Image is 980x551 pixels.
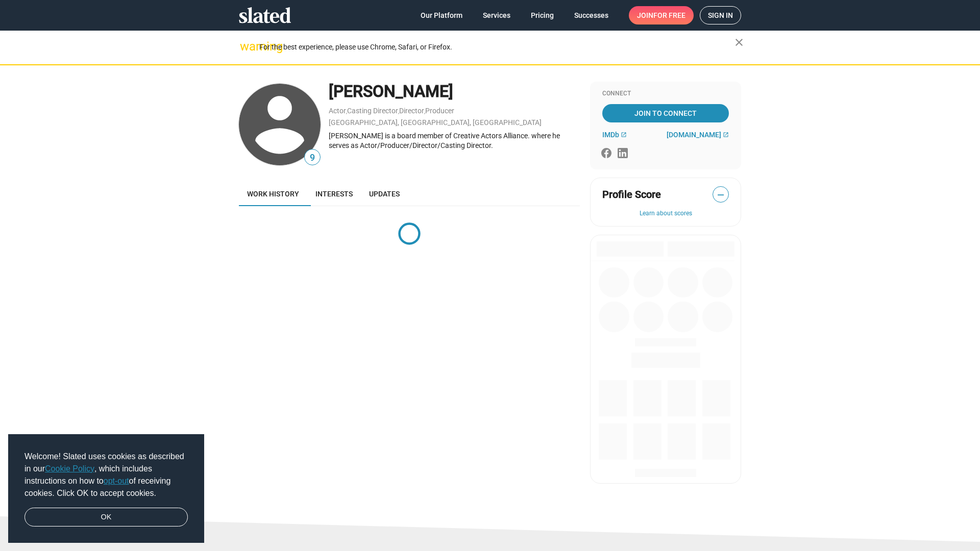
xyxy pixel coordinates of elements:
span: Work history [247,190,299,198]
span: Welcome! Slated uses cookies as described in our , which includes instructions on how to of recei... [24,450,188,499]
a: Our Platform [412,6,471,24]
div: For the best experience, please use Chrome, Safari, or Firefox. [259,40,735,54]
span: Profile Score [602,188,661,202]
a: Pricing [523,6,562,24]
span: Services [483,6,510,24]
span: Updates [369,190,400,198]
span: 9 [305,151,320,165]
mat-icon: open_in_new [723,132,729,138]
a: dismiss cookie message [24,508,188,527]
a: opt-out [104,477,129,485]
a: Services [475,6,519,24]
mat-icon: open_in_new [621,132,627,138]
a: Actor [329,107,346,115]
a: Work history [239,182,307,206]
a: Joinfor free [629,6,694,24]
mat-icon: close [733,36,745,48]
div: [PERSON_NAME] is a board member of Creative Actors Alliance. where he serves as Actor/Producer/Di... [329,131,580,150]
span: Join [637,6,685,24]
mat-icon: warning [240,40,252,53]
span: , [398,109,399,114]
a: Updates [361,182,408,206]
span: Sign in [708,7,733,24]
div: Connect [602,90,729,98]
a: Successes [566,6,617,24]
span: Interests [315,190,353,198]
span: Pricing [531,6,554,24]
span: IMDb [602,131,619,139]
a: Join To Connect [602,104,729,122]
span: [DOMAIN_NAME] [667,131,721,139]
a: Cookie Policy [45,464,94,473]
a: Casting Director [347,107,398,115]
span: , [424,109,425,114]
a: Producer [425,107,454,115]
a: [DOMAIN_NAME] [667,131,729,139]
span: Successes [574,6,608,24]
a: IMDb [602,131,627,139]
div: [PERSON_NAME] [329,81,580,103]
a: Interests [307,182,361,206]
button: Learn about scores [602,210,729,218]
a: [GEOGRAPHIC_DATA], [GEOGRAPHIC_DATA], [GEOGRAPHIC_DATA] [329,118,542,127]
span: Join To Connect [604,104,727,122]
div: cookieconsent [8,434,204,543]
span: Our Platform [421,6,462,24]
a: Director [399,107,424,115]
span: for free [653,6,685,24]
span: — [713,188,728,202]
a: Sign in [700,6,741,24]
